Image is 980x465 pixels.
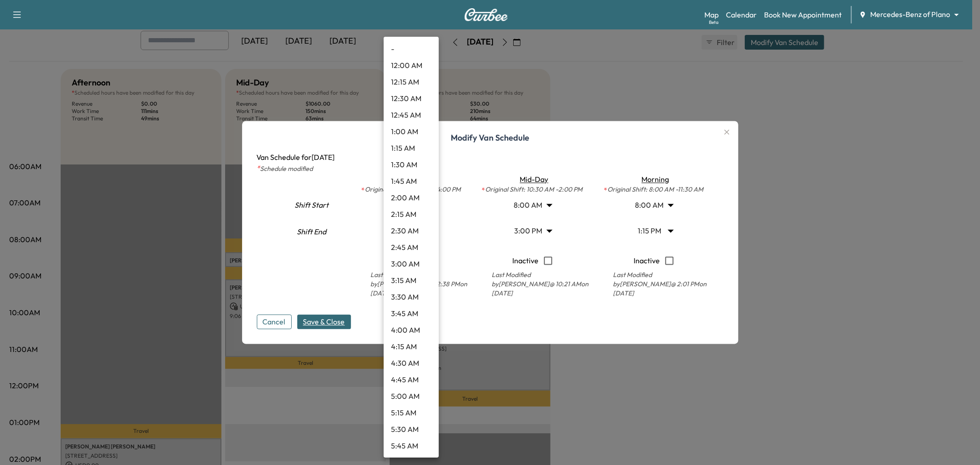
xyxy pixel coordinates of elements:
li: 5:00 AM [384,388,439,404]
li: 5:45 AM [384,437,439,454]
li: 12:45 AM [384,107,439,123]
li: 12:30 AM [384,90,439,107]
li: 1:15 AM [384,140,439,156]
li: 2:30 AM [384,222,439,239]
li: 1:00 AM [384,123,439,140]
li: 1:30 AM [384,156,439,173]
li: 4:15 AM [384,338,439,355]
li: 3:15 AM [384,272,439,289]
li: 4:45 AM [384,371,439,388]
li: 2:45 AM [384,239,439,255]
li: 3:00 AM [384,255,439,272]
li: 4:00 AM [384,322,439,338]
li: - [384,40,439,57]
li: 3:30 AM [384,289,439,305]
li: 4:30 AM [384,355,439,371]
li: 5:15 AM [384,404,439,421]
li: 3:45 AM [384,305,439,322]
li: 12:15 AM [384,74,439,90]
li: 12:00 AM [384,57,439,74]
li: 2:15 AM [384,206,439,222]
li: 5:30 AM [384,421,439,437]
li: 2:00 AM [384,189,439,206]
li: 1:45 AM [384,173,439,189]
